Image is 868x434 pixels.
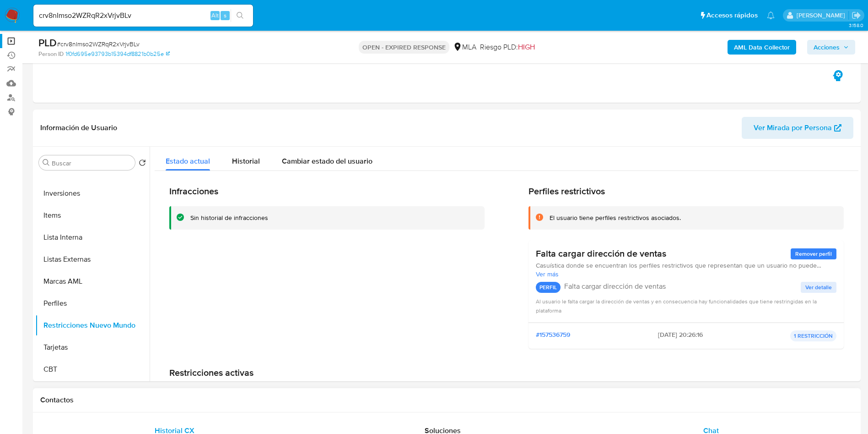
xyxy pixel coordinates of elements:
button: search-icon [231,9,249,22]
button: Listas Externas [35,248,150,270]
p: gustavo.deseta@mercadolibre.com [797,11,848,20]
p: OPEN - EXPIRED RESPONSE [359,41,449,54]
span: Acciones [814,40,840,55]
b: AML Data Collector [734,40,790,55]
h1: Información de Usuario [40,123,117,132]
span: 3.158.0 [849,22,863,29]
b: Person ID [38,50,64,58]
button: Perfiles [35,292,150,314]
input: Buscar usuario o caso... [33,10,253,22]
button: Acciones [807,40,855,55]
div: MLA [453,42,476,52]
button: Marcas AML [35,270,150,292]
input: Buscar [52,159,131,167]
span: Alt [211,11,219,20]
span: Riesgo PLD: [480,42,535,52]
button: CBT [35,358,150,380]
a: Salir [852,11,861,20]
button: Tarjetas [35,336,150,358]
button: AML Data Collector [728,40,796,55]
span: # crv8nImso2WZRqR2xVrjvBLv [57,39,140,49]
h1: Contactos [40,396,853,405]
button: Restricciones Nuevo Mundo [35,314,150,336]
span: Ver Mirada por Persona [754,117,832,139]
a: Notificaciones [767,11,775,19]
span: s [224,11,226,20]
button: Inversiones [35,182,150,204]
button: Volver al orden por defecto [139,159,146,169]
button: Items [35,204,150,226]
b: PLD [38,35,57,50]
button: Lista Interna [35,226,150,248]
span: Accesos rápidos [706,11,758,20]
a: 1f0fd695e93793b15394df8821b0b25e [65,50,170,58]
span: HIGH [518,42,535,52]
button: Buscar [43,159,50,166]
button: Ver Mirada por Persona [742,117,853,139]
